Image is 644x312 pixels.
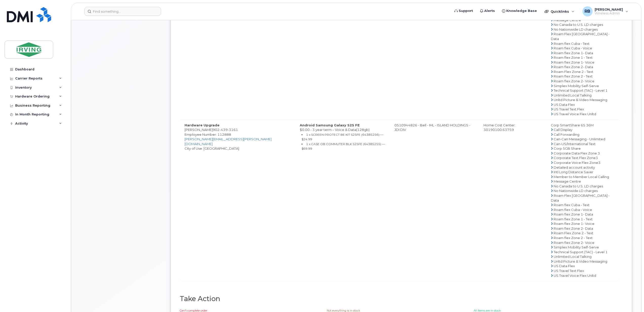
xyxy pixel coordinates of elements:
span: US Travel Text Flex [554,269,584,273]
span: Roam flex Zone 1 - Text [554,55,593,60]
span: Roam flex Zone 1- Data [554,51,593,55]
span: Roam flex Zone 2- Voice [554,241,594,245]
span: Message Centre [554,179,581,183]
a: Support [451,6,476,16]
span: US Travel Voice Flex Unltd [554,112,596,116]
span: Roam flex Zone 2- Data [554,226,593,230]
span: [PERSON_NAME] [595,7,623,11]
span: Can-Can Messaging - Unlimited [554,137,605,141]
td: 0510944826 - Bell - IHL - ISLAND HOLDINGS - JDI DIV [390,120,479,281]
span: US Data Flex [554,264,575,268]
span: Intl Long Distance Saver [554,170,593,174]
span: Corporate Data Flex Zone 3 [554,151,600,155]
span: No Canada to U.S. LD charges [554,184,603,188]
a: Alerts [476,6,498,16]
span: Alerts [484,8,495,13]
span: No Canada to U.S. LD charges [554,23,603,27]
span: Wireless Admin [595,11,623,15]
strong: Android Samsung Galaxy S25 FE [300,123,360,127]
span: Corporate Voice Flex Zone3 [554,161,600,165]
span: Roam flex Zone 2- Data [554,65,593,69]
span: 902 [213,128,238,132]
span: Detailed account activity [554,165,595,169]
td: Corp SmartShare 65 36M [546,120,618,281]
a: [PERSON_NAME][EMAIL_ADDRESS][PERSON_NAME][DOMAIN_NAME] [185,137,272,146]
span: Support [459,8,473,13]
h2: Take Action [180,295,619,303]
span: Quicklinks [551,9,569,13]
span: 439 [219,128,228,132]
span: Simplex Mobility Self-Serve [554,245,599,249]
span: Unltd Picture & Video Messaging [554,98,607,102]
div: Home Cost Center: 30190100.63759 [484,123,542,132]
span: Call Forwarding [554,132,579,136]
span: Roam flex Zone 1- Voice [554,60,594,64]
span: Technical Support (TAC) - Level 1 [554,88,608,92]
span: Roam flex Zone 2- Voice [554,79,594,83]
td: [PERSON_NAME] City of Use: [GEOGRAPHIC_DATA] [180,120,295,281]
span: Roam flex Zone 2 - Text [554,236,593,240]
span: Unltd Picture & Video Messaging [554,259,607,263]
span: Unlimited Local Talking [554,255,592,259]
span: Roam Flex Zone 2 - Text [554,231,593,235]
a: Knowledge Base [498,6,540,16]
span: Can-US/International Text [554,142,596,146]
span: Knowledge Base [506,8,537,13]
span: No Nationwide LD charges [554,27,598,31]
small: 1 x SCREEN PROTECT BE KIT S25FE (64385256) — $24.99 [301,133,383,141]
strong: Hardware Upgrade [185,123,219,127]
span: Simplex Mobility Self-Serve [554,84,599,88]
span: Roam flex Cuba - Text [554,203,590,207]
span: Roam Flex [GEOGRAPHIC_DATA] - Data [551,193,610,202]
span: Roam flex Zone 1- Voice [554,222,594,226]
span: Corp 5GB Share [554,146,581,150]
span: Roam flex Zone 2 - Text [554,74,593,78]
span: Call Display [554,128,572,132]
span: Roam flex Zone 1 - Text [554,217,593,221]
span: Roam Flex Zone 2 - Text [554,70,593,74]
span: Corporate Text Flex Zone3 [554,156,598,160]
span: Roam flex Cuba - Text [554,42,590,46]
span: Roam Flex [GEOGRAPHIC_DATA] - Data [551,32,610,41]
span: No Nationwide LD charges [554,189,598,193]
span: Member to Member Local Calling [554,175,609,179]
div: Roberts, Brad [579,6,632,16]
span: Unlimited Local Talking [554,93,592,97]
span: Technical Support (TAC) - Level 1 [554,250,608,254]
span: Employee Number: 112888 [185,132,231,136]
span: Message Centre [554,18,581,22]
span: US Travel Voice Flex Unltd [554,274,596,278]
span: US Travel Text Flex [554,107,584,111]
span: Roam flex Cuba - Voice [554,46,592,50]
small: 1 x CASE OB COMMUTER BLK S25FE (64385255) — $69.99 [301,142,385,151]
span: Roam flex Zone 1- Data [554,212,593,216]
input: Find something... [84,7,161,16]
span: RB [585,8,590,14]
td: $0.00 - 3 year term – Voice & Data(128gb) [295,120,390,281]
span: 3161 [228,128,238,132]
span: US Data Flex [554,103,575,107]
div: Quicklinks [541,6,578,16]
span: Roam flex Cuba - Voice [554,208,592,212]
